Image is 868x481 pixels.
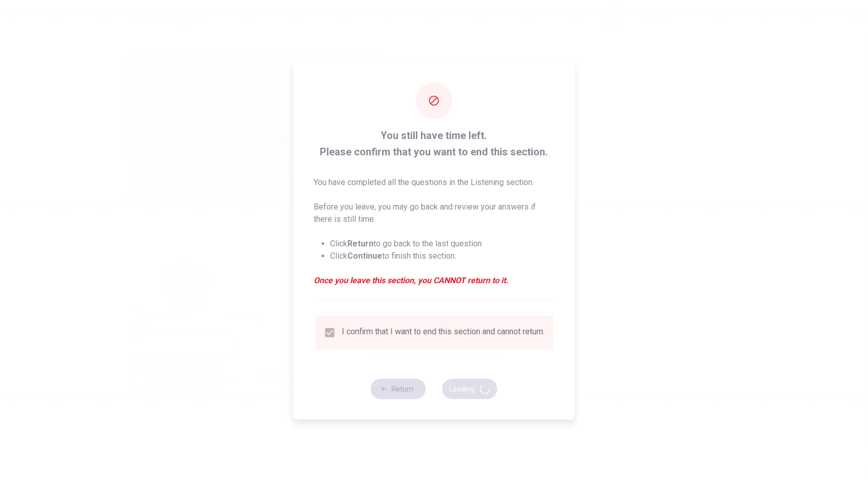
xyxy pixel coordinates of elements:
[347,251,382,261] strong: Continue
[442,379,498,399] button: Loading
[371,379,426,399] button: Return
[314,127,554,160] span: You still have time left. Please confirm that you want to end this section.
[314,274,554,287] em: Once you leave this section, you CANNOT return to it.
[330,238,554,250] li: Click to go back to the last question
[347,239,373,248] strong: Return
[314,176,554,189] p: You have completed all the questions in the Listening section.
[342,327,545,339] div: I confirm that I want to end this section and cannot return.
[314,201,554,225] p: Before you leave, you may go back and review your answers if there is still time.
[330,250,554,262] li: Click to finish this section.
